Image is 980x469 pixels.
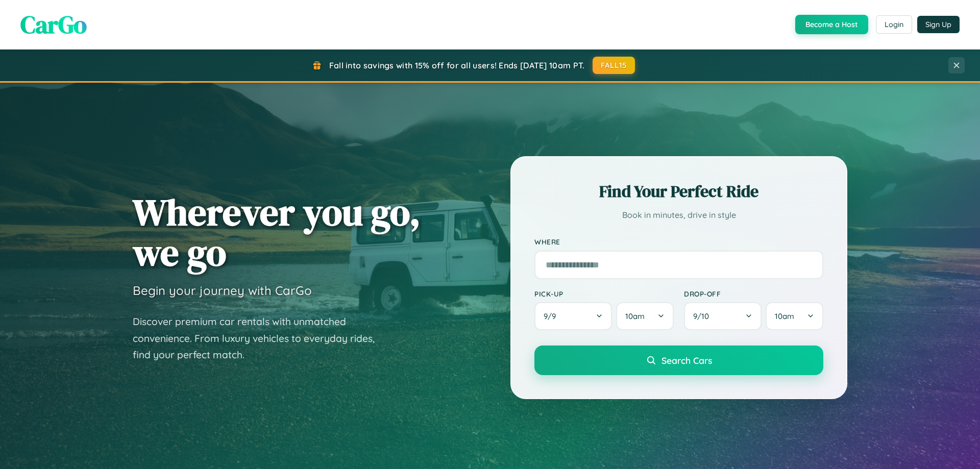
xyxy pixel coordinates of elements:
[775,311,794,321] span: 10am
[795,15,868,34] button: Become a Host
[693,311,714,321] span: 9 / 10
[534,345,823,375] button: Search Cars
[766,302,823,330] button: 10am
[661,355,712,366] span: Search Cars
[684,302,762,330] button: 9/10
[593,57,635,74] button: FALL15
[534,238,823,246] label: Where
[544,311,561,321] span: 9 / 9
[876,15,912,34] button: Login
[133,192,421,273] h1: Wherever you go, we go
[20,8,87,41] span: CarGo
[616,302,674,330] button: 10am
[329,60,585,70] span: Fall into savings with 15% off for all users! Ends [DATE] 10am PT.
[625,311,645,321] span: 10am
[534,208,823,223] p: Book in minutes, drive in style
[534,289,674,298] label: Pick-up
[534,302,612,330] button: 9/9
[133,313,388,363] p: Discover premium car rentals with unmatched convenience. From luxury vehicles to everyday rides, ...
[133,283,312,298] h3: Begin your journey with CarGo
[917,16,960,33] button: Sign Up
[534,180,823,203] h2: Find Your Perfect Ride
[684,289,823,298] label: Drop-off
